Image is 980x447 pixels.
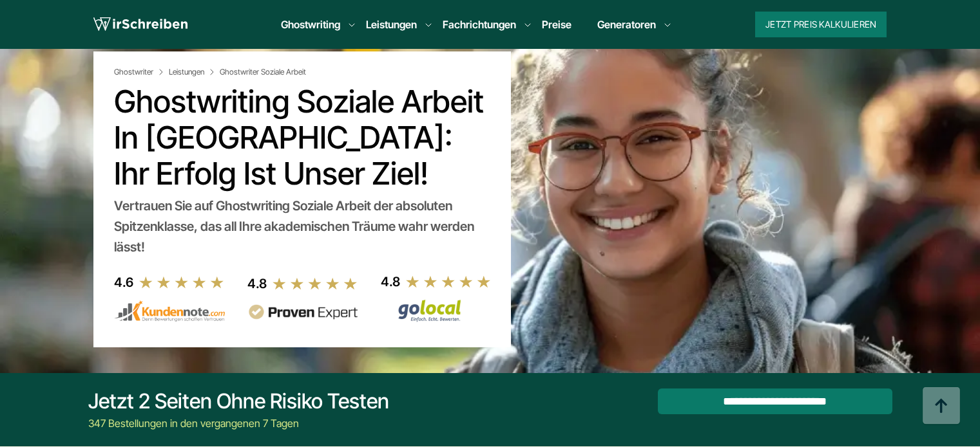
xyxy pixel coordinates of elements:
[114,84,490,192] h1: Ghostwriting Soziale Arbeit in [GEOGRAPHIC_DATA]: Ihr Erfolg ist unser Ziel!
[114,300,225,322] img: kundennote
[443,17,516,32] a: Fachrichtungen
[381,271,400,292] div: 4.8
[281,17,340,32] a: Ghostwriting
[114,67,166,77] a: Ghostwriter
[88,388,389,414] div: Jetzt 2 Seiten ohne Risiko testen
[597,17,656,32] a: Generatoren
[755,12,887,37] button: Jetzt Preis kalkulieren
[93,15,187,34] img: logo wirschreiben
[114,272,133,293] div: 4.6
[381,299,492,322] img: Wirschreiben Bewertungen
[139,275,225,289] img: stars
[922,387,961,426] img: button top
[88,415,389,431] div: 347 Bestellungen in den vergangenen 7 Tagen
[169,67,217,77] a: Leistungen
[114,196,490,257] div: Vertrauen Sie auf Ghostwriting Soziale Arbeit der absoluten Spitzenklasse, das all Ihre akademisc...
[405,275,492,289] img: stars
[366,17,417,32] a: Leistungen
[542,18,572,31] a: Preise
[220,67,306,77] span: Ghostwriter Soziale Arbeit
[247,304,358,320] img: provenexpert reviews
[272,277,358,291] img: stars
[247,273,267,294] div: 4.8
